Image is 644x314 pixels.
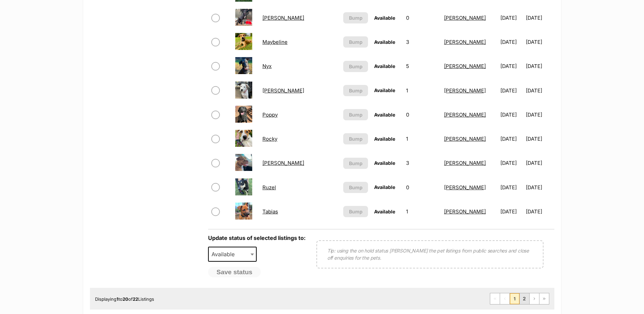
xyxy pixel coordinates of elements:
span: Bump [349,87,363,94]
a: Tabias [262,208,278,215]
p: Tip: using the on hold status [PERSON_NAME] the pet listings from public searches and close off e... [327,247,533,261]
span: Available [208,247,257,262]
span: Page 1 [510,293,519,304]
a: [PERSON_NAME] [444,39,486,45]
td: [DATE] [498,176,525,199]
strong: 22 [133,296,138,302]
button: Save status [208,267,261,278]
td: [DATE] [526,151,553,175]
span: Bump [349,208,363,215]
span: Available [374,184,395,190]
img: Kellie [235,9,252,26]
span: First page [490,293,500,304]
span: Available [374,87,395,93]
button: Bump [343,109,368,120]
span: Bump [349,160,363,167]
td: 3 [403,151,441,175]
button: Bump [343,206,368,217]
span: Bump [349,14,363,21]
td: [DATE] [498,103,525,126]
td: 0 [403,103,441,126]
td: [DATE] [526,54,553,78]
button: Bump [343,36,368,48]
td: [DATE] [526,30,553,54]
td: [DATE] [498,6,525,30]
td: [DATE] [498,151,525,175]
a: [PERSON_NAME] [444,15,486,21]
a: Rocky [262,136,277,142]
td: 3 [403,30,441,54]
a: Poppy [262,111,278,118]
a: Last page [539,293,549,304]
a: [PERSON_NAME] [444,184,486,191]
span: Bump [349,38,363,46]
span: Available [374,160,395,166]
a: Maybeline [262,39,288,45]
span: Available [374,112,395,118]
td: 1 [403,200,441,223]
button: Bump [343,85,368,96]
span: Available [209,249,241,259]
td: [DATE] [526,127,553,151]
span: Available [374,209,395,214]
span: Bump [349,111,363,118]
strong: 20 [123,296,128,302]
span: Bump [349,135,363,142]
td: 0 [403,6,441,30]
button: Bump [343,182,368,193]
td: [DATE] [526,200,553,223]
label: Update status of selected listings to: [208,234,306,241]
span: Available [374,15,395,21]
button: Bump [343,158,368,169]
a: [PERSON_NAME] [444,136,486,142]
td: [DATE] [498,79,525,102]
span: Displaying to of Listings [95,296,154,302]
span: Available [374,39,395,45]
span: Available [374,63,395,69]
td: [DATE] [498,200,525,223]
td: [DATE] [498,127,525,151]
a: [PERSON_NAME] [262,160,304,166]
nav: Pagination [490,293,549,304]
button: Bump [343,61,368,72]
td: [DATE] [526,176,553,199]
a: [PERSON_NAME] [444,208,486,215]
a: [PERSON_NAME] [444,87,486,94]
td: [DATE] [526,6,553,30]
a: Ruzel [262,184,276,191]
strong: 1 [116,296,118,302]
span: Available [374,136,395,142]
a: Nyx [262,63,272,69]
button: Bump [343,133,368,144]
a: Next page [530,293,539,304]
td: 1 [403,79,441,102]
button: Bump [343,12,368,23]
td: [DATE] [498,30,525,54]
td: [DATE] [498,54,525,78]
a: [PERSON_NAME] [444,160,486,166]
td: [DATE] [526,103,553,126]
span: Bump [349,63,363,70]
td: 5 [403,54,441,78]
span: Previous page [500,293,510,304]
a: [PERSON_NAME] [262,87,304,94]
a: Page 2 [520,293,529,304]
td: 0 [403,176,441,199]
td: 1 [403,127,441,151]
a: [PERSON_NAME] [262,15,304,21]
span: Bump [349,184,363,191]
a: [PERSON_NAME] [444,63,486,69]
a: [PERSON_NAME] [444,111,486,118]
td: [DATE] [526,79,553,102]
